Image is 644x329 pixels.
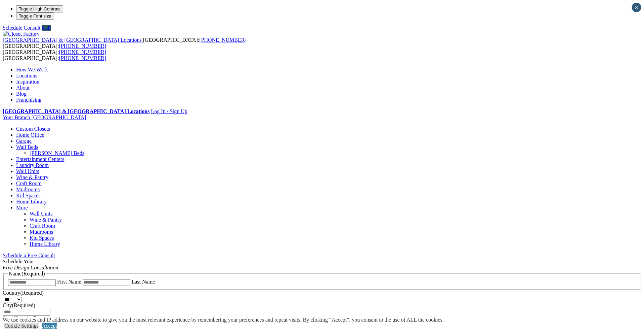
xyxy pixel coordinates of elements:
[16,12,54,20] button: Toggle Font size
[3,317,444,323] div: We use cookies and IP address on our website to give you the most relevant experience by remember...
[42,25,51,31] a: Call
[16,73,37,78] a: Locations
[59,55,106,61] a: [PHONE_NUMBER]
[42,323,57,329] a: Accept
[30,241,60,247] a: Home Library
[3,265,58,270] em: Free Design Consultation
[4,323,39,329] a: Cookie Settings
[16,193,40,198] a: Kid Spaces
[16,85,30,91] a: About
[16,180,42,186] a: Craft Room
[12,302,35,308] span: (Required)
[59,49,106,55] a: [PHONE_NUMBER]
[151,108,187,114] a: Log In / Sign Up
[19,13,51,19] span: Toggle Font size
[30,223,55,229] a: Craft Room
[16,5,63,12] button: Toggle High Contrast
[30,217,62,223] a: Wine & Pantry
[30,235,54,241] a: Kid Spaces
[30,229,53,235] a: Mudrooms
[16,91,27,97] a: Blog
[3,290,44,296] label: Country
[16,67,48,72] a: How We Work
[16,79,39,85] a: Inspiration
[632,3,641,12] button: Close
[57,279,81,285] label: First Name
[16,97,42,103] a: Franchising
[3,25,40,31] a: Schedule Consult
[20,290,43,296] span: (Required)
[3,31,40,37] img: Closet Factory
[16,168,39,174] a: Wall Units
[3,108,149,114] a: [GEOGRAPHIC_DATA] & [GEOGRAPHIC_DATA] Locations
[16,126,50,132] a: Custom Closets
[16,162,49,168] a: Laundry Room
[16,199,47,204] a: Home Library
[3,316,37,321] label: State
[8,271,46,277] legend: Name
[30,150,84,156] a: [PERSON_NAME] Beds
[22,271,45,276] span: (Required)
[3,259,58,270] span: Schedule Your
[3,49,106,61] span: [GEOGRAPHIC_DATA]: [GEOGRAPHIC_DATA]:
[16,132,44,138] a: Home Office
[59,43,106,49] a: [PHONE_NUMBER]
[16,156,65,162] a: Entertainment Centers
[16,205,28,210] a: More menu text will display only on big screen
[3,114,86,120] a: Your Branch [GEOGRAPHIC_DATA]
[3,37,143,43] a: [GEOGRAPHIC_DATA] & [GEOGRAPHIC_DATA] Locations
[132,279,155,285] label: Last Name
[199,37,246,43] a: [PHONE_NUMBER]
[16,187,40,192] a: Mudrooms
[30,211,52,217] a: Wall Units
[16,174,48,180] a: Wine & Pantry
[3,37,142,43] span: [GEOGRAPHIC_DATA] & [GEOGRAPHIC_DATA] Locations
[3,302,35,308] label: City
[16,144,38,150] a: Wall Beds
[19,6,60,11] span: Toggle High Contrast
[3,37,247,49] span: [GEOGRAPHIC_DATA]: [GEOGRAPHIC_DATA]:
[31,114,86,120] span: [GEOGRAPHIC_DATA]
[3,114,30,120] span: Your Branch
[13,316,37,321] span: (Required)
[3,253,55,258] a: Schedule a Free Consult (opens a dropdown menu)
[16,138,32,144] a: Garage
